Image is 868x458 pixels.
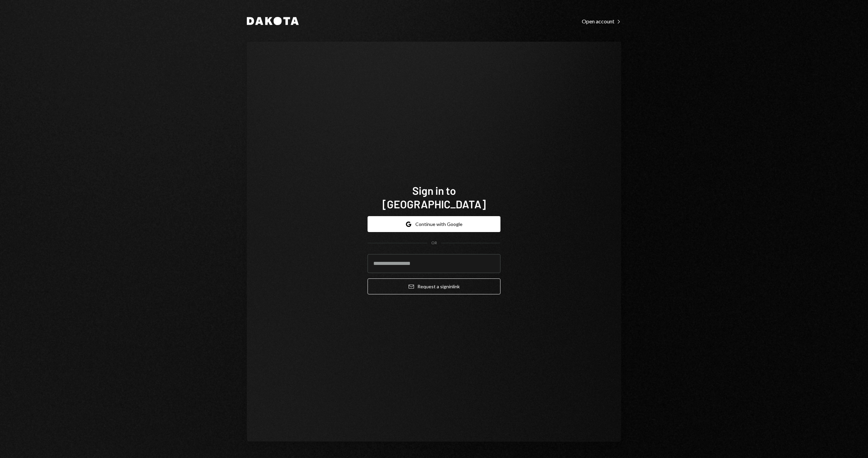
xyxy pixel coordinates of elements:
[582,18,621,25] div: Open account
[582,17,621,25] a: Open account
[368,216,500,232] button: Continue with Google
[368,184,500,211] h1: Sign in to [GEOGRAPHIC_DATA]
[431,240,437,246] div: OR
[368,278,500,294] button: Request a signinlink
